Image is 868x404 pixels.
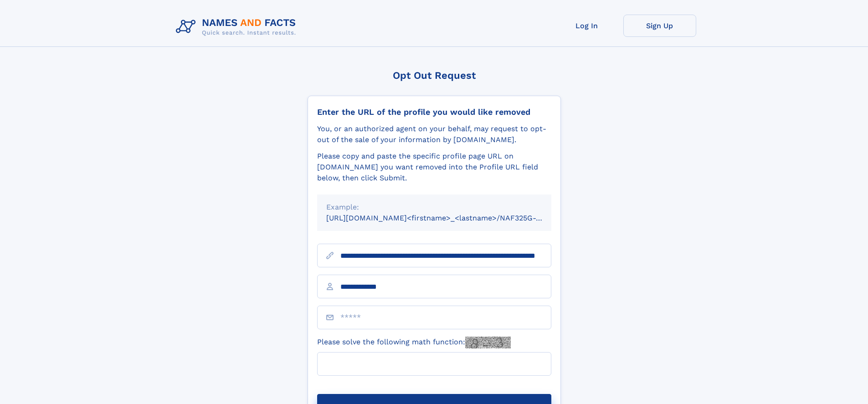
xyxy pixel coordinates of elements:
div: Opt Out Request [308,70,561,81]
div: Enter the URL of the profile you would like removed [317,107,551,117]
div: You, or an authorized agent on your behalf, may request to opt-out of the sale of your informatio... [317,123,551,145]
small: [URL][DOMAIN_NAME]<firstname>_<lastname>/NAF325G-xxxxxxxx [326,214,569,222]
a: Sign Up [623,15,696,37]
a: Log In [550,15,623,37]
label: Please solve the following math function: [317,337,511,348]
div: Please copy and paste the specific profile page URL on [DOMAIN_NAME] you want removed into the Pr... [317,151,551,184]
div: Example: [326,202,542,213]
img: Logo Names and Facts [172,15,303,39]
